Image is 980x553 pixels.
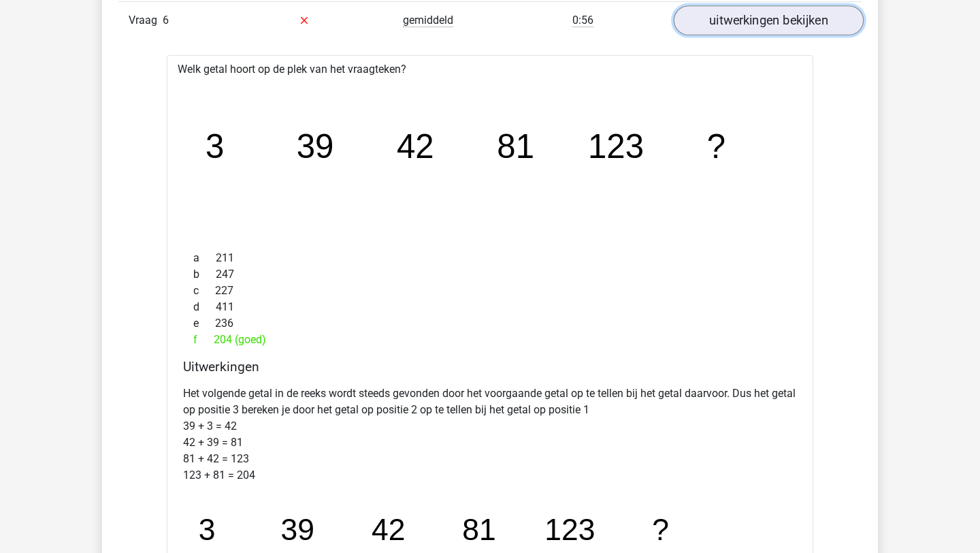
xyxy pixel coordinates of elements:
tspan: 81 [462,513,495,546]
tspan: ? [652,513,669,546]
span: 0:56 [572,14,593,27]
tspan: 42 [397,127,435,165]
tspan: 3 [199,513,216,546]
span: c [193,283,215,299]
div: 247 [183,266,797,283]
h4: Uitwerkingen [183,359,797,375]
div: 227 [183,283,797,299]
tspan: 123 [544,513,595,546]
span: 6 [163,14,169,27]
tspan: 123 [589,127,644,165]
span: f [193,332,214,348]
div: 236 [183,315,797,332]
tspan: 81 [497,127,535,165]
div: 211 [183,250,797,266]
tspan: 3 [206,127,224,165]
div: 411 [183,299,797,315]
span: b [193,266,216,283]
tspan: 39 [281,513,314,546]
span: a [193,250,216,266]
tspan: 42 [372,513,405,546]
span: Vraag [129,12,163,29]
span: gemiddeld [403,14,453,27]
a: uitwerkingen bekijken [674,5,864,35]
tspan: ? [708,127,726,165]
span: e [193,315,215,332]
tspan: 39 [297,127,334,165]
p: Het volgende getal in de reeks wordt steeds gevonden door het voorgaande getal op te tellen bij h... [183,385,797,484]
div: 204 (goed) [183,332,797,348]
span: d [193,299,216,315]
